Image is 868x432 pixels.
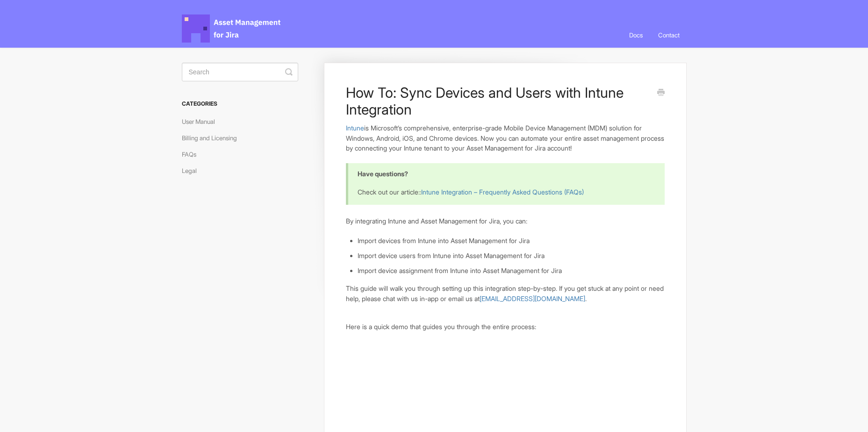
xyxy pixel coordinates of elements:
a: Docs [622,22,650,48]
p: Check out our article:: [358,187,653,197]
a: Intune [346,124,364,132]
p: is Microsoft’s comprehensive, enterprise-grade Mobile Device Management (MDM) solution for Window... [346,123,664,153]
b: Have questions? [358,170,408,178]
a: Print this Article [657,88,665,98]
a: FAQs [182,147,203,162]
a: Intune Integration – Frequently Asked Questions (FAQs) [421,188,584,196]
p: This guide will walk you through setting up this integration step-by-step. If you get stuck at an... [346,283,664,303]
li: Import device assignment from Intune into Asset Management for Jira [358,266,664,276]
li: Import device users from Intune into Asset Management for Jira [358,251,664,261]
li: Import devices from Intune into Asset Management for Jira [358,236,664,246]
h1: How To: Sync Devices and Users with Intune Integration [346,84,650,118]
a: Contact [651,22,687,48]
h3: Categories [182,95,298,112]
input: Search [182,63,298,81]
span: Asset Management for Jira Docs [182,14,282,43]
a: Billing and Licensing [182,130,244,145]
p: Here is a quick demo that guides you through the entire process: [346,322,664,332]
a: User Manual [182,114,222,129]
a: Legal [182,163,204,178]
p: By integrating Intune and Asset Management for Jira, you can: [346,216,664,226]
a: [EMAIL_ADDRESS][DOMAIN_NAME] [480,295,585,302]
